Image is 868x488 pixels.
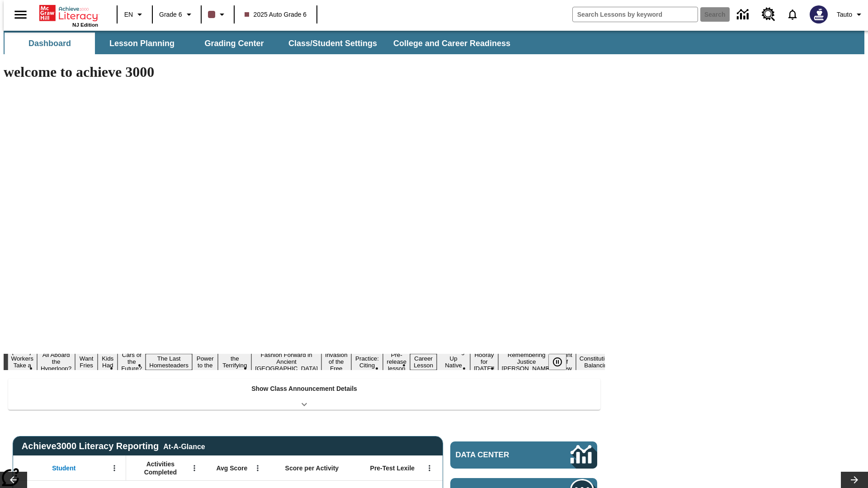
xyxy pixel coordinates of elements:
button: Grade: Grade 6, Select a grade [156,6,198,23]
button: Open Menu [188,461,201,475]
div: Home [39,3,98,28]
button: Slide 7 Solar Power to the People [192,347,218,377]
a: Data Center [731,2,756,27]
button: College and Career Readiness [386,33,518,54]
button: Slide 13 Career Lesson [410,354,437,370]
button: Slide 12 Pre-release lesson [383,350,410,373]
button: Slide 5 Cars of the Future? [118,350,146,373]
span: Avg Score [216,464,247,472]
button: Slide 1 Labor Day: Workers Take a Stand [8,347,37,377]
span: Activities Completed [131,460,190,476]
button: Slide 6 The Last Homesteaders [146,354,192,370]
div: SubNavbar [4,33,519,54]
p: Show Class Announcement Details [251,384,357,394]
button: Slide 16 Remembering Justice O'Connor [498,350,555,373]
button: Select a new avatar [804,3,833,26]
div: Pause [548,354,576,370]
span: Student [52,464,75,472]
span: Achieve3000 Literacy Reporting [22,441,205,451]
button: Slide 2 All Aboard the Hyperloop? [37,350,75,373]
span: Tauto [837,10,852,19]
a: Data Center [450,441,597,469]
span: EN [124,10,133,19]
span: NJ Edition [72,22,98,28]
button: Slide 3 Do You Want Fries With That? [75,340,98,384]
button: Slide 10 The Invasion of the Free CD [321,343,351,380]
span: Score per Activity [285,464,339,472]
button: Language: EN, Select a language [120,6,149,23]
button: Pause [548,354,566,370]
button: Slide 11 Mixed Practice: Citing Evidence [351,347,383,377]
img: Avatar [810,5,828,23]
span: Grade 6 [159,10,182,19]
span: Pre-Test Lexile [370,464,415,472]
h1: welcome to achieve 3000 [4,64,605,80]
button: Open Menu [251,461,264,475]
div: SubNavbar [4,31,864,54]
button: Open Menu [108,461,121,475]
a: Notifications [781,3,804,26]
button: Lesson Planning [97,33,187,54]
div: At-A-Glance [163,441,205,451]
button: Class/Student Settings [281,33,384,54]
input: search field [573,7,698,22]
button: Slide 18 The Constitution's Balancing Act [576,347,619,377]
button: Slide 4 Dirty Jobs Kids Had To Do [98,340,118,384]
button: Lesson carousel, Next [841,472,868,488]
span: 2025 Auto Grade 6 [245,10,307,19]
button: Slide 8 Attack of the Terrifying Tomatoes [218,347,251,377]
div: Show Class Announcement Details [8,379,600,410]
button: Slide 14 Cooking Up Native Traditions [437,347,470,377]
button: Grading Center [189,33,279,54]
button: Class color is dark brown. Change class color [204,6,231,23]
span: Data Center [456,450,540,460]
button: Dashboard [5,33,95,54]
a: Resource Center, Will open in new tab [756,2,781,27]
button: Profile/Settings [833,6,868,23]
button: Open side menu [7,1,34,28]
button: Open Menu [423,461,436,475]
button: Slide 9 Fashion Forward in Ancient Rome [251,350,321,373]
button: Slide 15 Hooray for Constitution Day! [470,350,498,373]
a: Home [39,4,98,22]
